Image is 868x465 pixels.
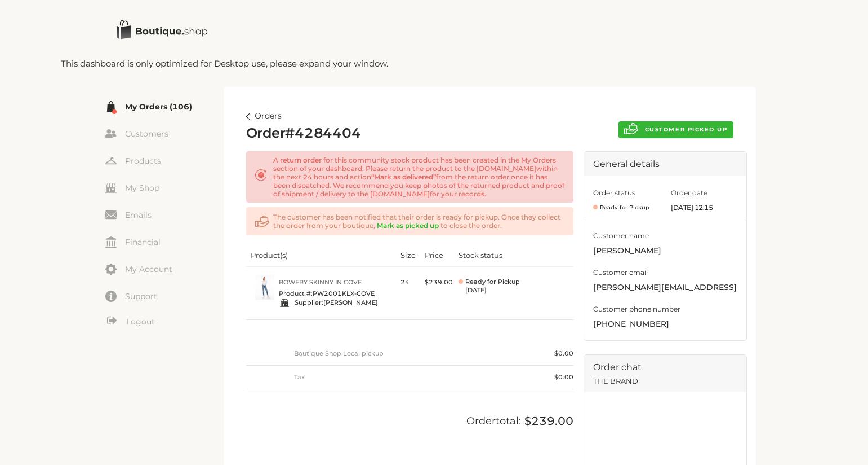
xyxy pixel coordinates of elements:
span: Customer email [593,267,737,278]
span: $ 0.00 [554,349,573,357]
strong: “Mark as delivered” [371,173,436,181]
a: My Account [105,261,224,277]
img: my-financial.svg [105,236,117,248]
a: Customers [105,125,224,142]
span: CUSTOMER PICKED UP [645,126,728,133]
span: $239.00 [521,414,573,428]
span: [DATE] 12:15 [671,203,737,212]
img: my-hanger.svg [105,155,117,166]
span: General details [593,159,660,169]
span: kavya@providence.pw [593,281,737,295]
a: Logout [105,315,224,329]
th: Stock status [454,244,573,267]
span: Order chat [593,359,737,375]
div: A for this community stock product has been created in the My Orders section of your dashboard. P... [266,156,564,198]
img: left-arrow.svg [246,113,250,120]
span: Supplier: [PERSON_NAME] [295,298,385,308]
span: Boutique Shop Local pickup [294,349,384,357]
img: my-customers.svg [105,128,117,139]
img: zendesk.svg [105,291,117,302]
span: Mark as picked up [377,221,439,230]
span: Product #: PW2001KLX-COVE [279,289,391,298]
a: My Shop [105,179,224,196]
a: Products [105,152,224,169]
div: This dashboard is only optimized for Desktop use, please expand your window. [61,56,808,71]
a: Support [105,288,224,304]
span: Order status [593,188,635,197]
a: return order [280,156,322,164]
img: my-account.svg [105,264,117,275]
span: $ 239.00 [425,278,453,286]
span: THE BRAND [593,375,737,387]
th: Size [396,244,420,267]
img: my-order.svg [105,101,117,112]
a: Financial [105,234,224,250]
a: Emails [105,207,224,223]
span: [PHONE_NUMBER] [593,318,737,331]
div: Order total: [246,414,573,428]
span: Ready for Pickup [459,278,531,295]
div: Menu [105,98,224,331]
th: Price [420,244,454,267]
span: Tax [294,373,305,381]
a: Bowery Skinny In Cove [279,278,391,287]
span: Ready for Pickup [593,203,649,212]
span: Customer phone number [593,304,737,315]
h2: Order # 4284404 [246,125,361,142]
span: [PERSON_NAME] [593,244,737,258]
a: My Orders (106) [105,98,224,115]
span: Customer name [593,230,737,242]
img: my-email.svg [105,209,117,221]
div: 24 [400,273,409,291]
span: $0.00 [554,373,573,381]
th: Product(s) [246,244,396,267]
button: CUSTOMER PICKED UP [618,121,733,138]
img: my-shop.svg [105,182,117,194]
span: Order date [671,188,707,197]
a: Orders [246,109,282,123]
span: Ready for Pickup [465,278,531,286]
div: The customer has been notified that their order is ready for pickup. Once they collect the order ... [266,213,564,230]
img: shop-black.svg [279,298,290,308]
